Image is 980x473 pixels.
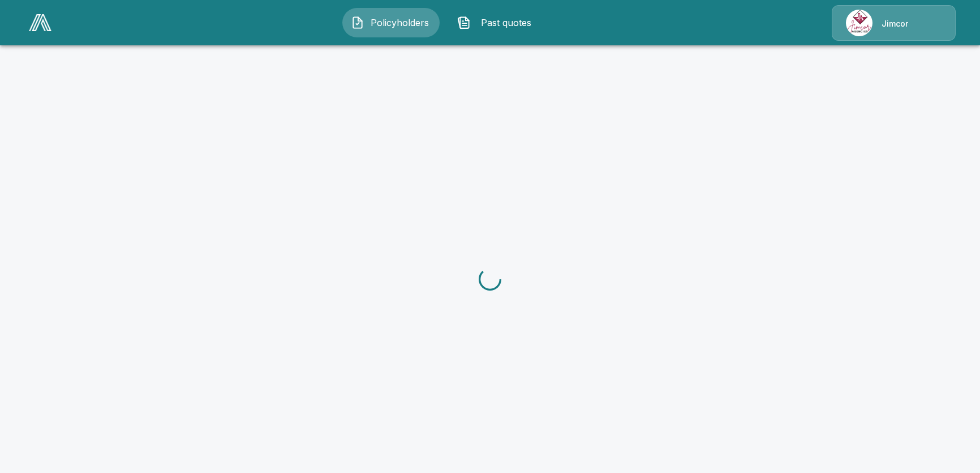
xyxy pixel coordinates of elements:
img: Past quotes Icon [457,16,471,29]
img: AA Logo [29,14,51,31]
img: Policyholders Icon [351,16,364,29]
span: Past quotes [475,16,538,29]
button: Policyholders IconPolicyholders [342,8,440,37]
span: Policyholders [369,16,431,29]
button: Past quotes IconPast quotes [449,8,546,37]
